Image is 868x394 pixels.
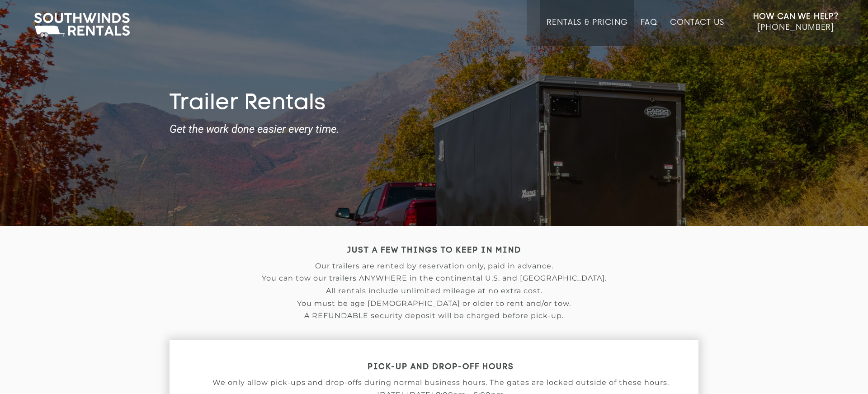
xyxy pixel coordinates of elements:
[641,18,658,46] a: FAQ
[547,18,627,46] a: Rentals & Pricing
[753,11,839,39] a: How Can We Help? [PHONE_NUMBER]
[347,247,521,254] strong: JUST A FEW THINGS TO KEEP IN MIND
[170,287,698,295] p: All rentals include unlimited mileage at no extra cost.
[758,23,834,32] span: [PHONE_NUMBER]
[170,300,698,308] p: You must be age [DEMOGRAPHIC_DATA] or older to rent and/or tow.
[670,18,724,46] a: Contact Us
[368,363,514,371] strong: PICK-UP AND DROP-OFF HOURS
[170,379,712,387] p: We only allow pick-ups and drop-offs during normal business hours. The gates are locked outside o...
[170,123,698,135] strong: Get the work done easier every time.
[170,274,698,282] p: You can tow our trailers ANYWHERE in the continental U.S. and [GEOGRAPHIC_DATA].
[29,11,134,39] img: Southwinds Rentals Logo
[170,262,698,270] p: Our trailers are rented by reservation only, paid in advance.
[753,12,839,21] strong: How Can We Help?
[170,312,698,320] p: A REFUNDABLE security deposit will be charged before pick-up.
[170,91,698,117] h1: Trailer Rentals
